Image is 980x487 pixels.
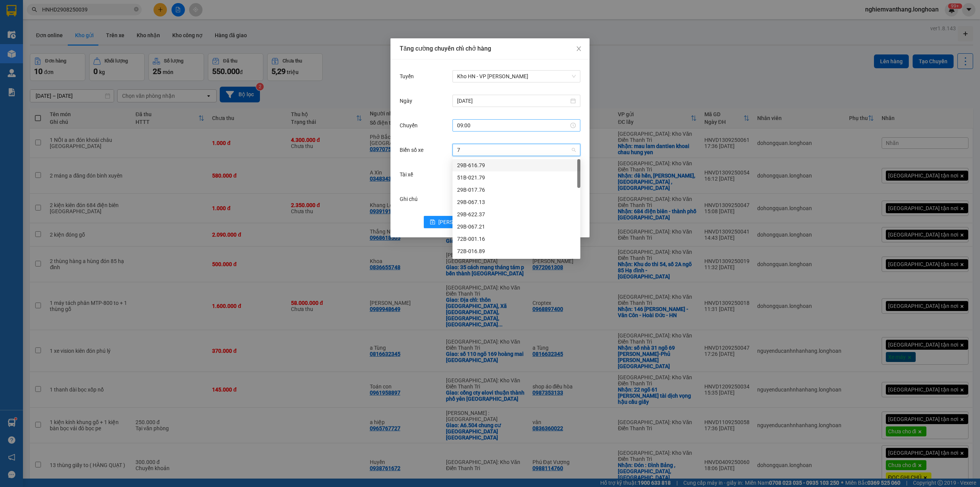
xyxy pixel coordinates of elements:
button: Close [568,38,590,60]
input: Biển số xe [457,144,570,156]
div: 29B-616.79 [457,161,576,169]
span: Kho HN - VP Thanh Xuân [457,71,576,82]
div: 29B-622.37 [452,208,580,220]
div: 29B-017.76 [452,184,580,196]
span: [PERSON_NAME] [438,218,479,226]
div: 72B-016.89 [457,247,576,255]
label: Biển số xe [400,147,427,153]
button: save[PERSON_NAME] [424,216,485,228]
div: 29B-067.21 [457,222,576,231]
div: 29B-067.13 [452,196,580,208]
label: Ngày [400,98,416,104]
div: 29B-622.37 [457,210,576,219]
span: save [430,219,435,225]
label: Ghi chú [400,196,421,202]
div: 51B-021.79 [452,171,580,184]
div: 29B-067.13 [457,198,576,206]
label: Tuyến [400,73,418,79]
div: 72B-001.16 [452,233,580,245]
input: Ngày [457,97,569,105]
div: 72B-016.89 [452,245,580,257]
div: 29B-017.76 [457,186,576,194]
label: Tài xế [400,171,417,178]
div: 72B-001.16 [457,235,576,243]
div: 29B-067.21 [452,220,580,233]
div: 51B-021.79 [457,173,576,182]
span: close [576,46,582,52]
div: 29B-616.79 [452,159,580,171]
input: Chuyến [457,121,569,130]
label: Chuyến [400,122,421,128]
div: Tăng cường chuyến chỉ chở hàng [400,44,580,53]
